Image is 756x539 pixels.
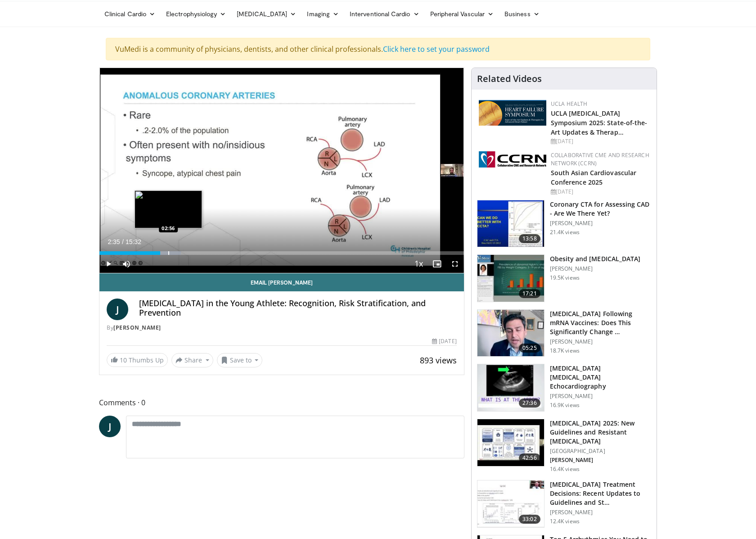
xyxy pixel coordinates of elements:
[551,137,649,145] div: [DATE]
[108,238,120,245] span: 2:35
[99,251,464,255] div: Progress Bar
[550,200,651,218] h3: Coronary CTA for Assessing CAD - Are We There Yet?
[519,344,540,353] span: 05:25
[410,255,428,273] button: Playback Rate
[551,188,649,196] div: [DATE]
[161,5,231,23] a: Electrophysiology
[551,100,588,108] a: UCLA Health
[550,509,651,516] p: [PERSON_NAME]
[231,5,301,23] a: [MEDICAL_DATA]
[428,255,446,273] button: Enable picture-in-picture mode
[550,274,580,281] p: 19.5K views
[550,466,580,473] p: 16.4K views
[122,238,124,245] span: /
[519,515,540,524] span: 33:02
[99,255,117,273] button: Play
[477,480,651,528] a: 33:02 [MEDICAL_DATA] Treatment Decisions: Recent Updates to Guidelines and St… [PERSON_NAME] 12.4...
[550,457,651,464] p: [PERSON_NAME]
[171,353,213,367] button: Share
[550,309,651,336] h3: [MEDICAL_DATA] Following mRNA Vaccines: Does This Significantly Change …
[550,448,651,455] p: [GEOGRAPHIC_DATA]
[126,238,141,245] span: 15:32
[117,255,135,273] button: Mute
[519,399,540,408] span: 27:36
[550,347,580,354] p: 18.7K views
[519,289,540,298] span: 17:21
[301,5,344,23] a: Imaging
[99,273,464,291] a: Email [PERSON_NAME]
[477,254,651,302] a: 17:21 Obesity and [MEDICAL_DATA] [PERSON_NAME] 19.5K views
[106,38,650,60] div: VuMedi is a community of physicians, dentists, and other clinical professionals.
[420,355,457,366] span: 893 views
[550,402,580,409] p: 16.9K views
[107,353,168,367] a: 10 Thumbs Up
[550,229,580,236] p: 21.4K views
[499,5,545,23] a: Business
[477,480,544,527] img: 6f79f02c-3240-4454-8beb-49f61d478177.150x105_q85_crop-smart_upscale.jpg
[425,5,499,23] a: Peripheral Vascular
[99,68,464,273] video-js: Video Player
[477,200,544,247] img: 34b2b9a4-89e5-4b8c-b553-8a638b61a706.150x105_q85_crop-smart_upscale.jpg
[477,364,651,412] a: 27:36 [MEDICAL_DATA] [MEDICAL_DATA] Echocardiography [PERSON_NAME] 16.9K views
[477,255,544,302] img: 0df8ca06-75ef-4873-806f-abcb553c84b6.150x105_q85_crop-smart_upscale.jpg
[550,338,651,345] p: [PERSON_NAME]
[113,324,161,331] a: [PERSON_NAME]
[477,309,651,357] a: 05:25 [MEDICAL_DATA] Following mRNA Vaccines: Does This Significantly Change … [PERSON_NAME] 18.7...
[519,453,540,462] span: 42:56
[519,234,540,243] span: 13:58
[107,324,457,332] div: By
[550,419,651,446] h3: [MEDICAL_DATA] 2025: New Guidelines and Resistant [MEDICAL_DATA]
[477,419,651,473] a: 42:56 [MEDICAL_DATA] 2025: New Guidelines and Resistant [MEDICAL_DATA] [GEOGRAPHIC_DATA] [PERSON_...
[550,364,651,391] h3: [MEDICAL_DATA] [MEDICAL_DATA] Echocardiography
[432,337,456,345] div: [DATE]
[477,419,544,466] img: 280bcb39-0f4e-42eb-9c44-b41b9262a277.150x105_q85_crop-smart_upscale.jpg
[551,109,648,136] a: UCLA [MEDICAL_DATA] Symposium 2025: State-of-the-Art Updates & Therap…
[446,255,464,273] button: Fullscreen
[344,5,425,23] a: Interventional Cardio
[479,100,546,126] img: 0682476d-9aca-4ba2-9755-3b180e8401f5.png.150x105_q85_autocrop_double_scale_upscale_version-0.2.png
[135,190,202,228] img: image.jpeg
[383,44,490,54] a: Click here to set your password
[139,299,457,318] h4: [MEDICAL_DATA] in the Young Athlete: Recognition, Risk Stratification, and Prevention
[477,73,542,84] h4: Related Videos
[550,220,651,227] p: [PERSON_NAME]
[477,364,544,411] img: 905050a7-8359-4f8f-a461-0d732b60d79b.150x105_q85_crop-smart_upscale.jpg
[550,480,651,507] h3: [MEDICAL_DATA] Treatment Decisions: Recent Updates to Guidelines and St…
[550,518,580,525] p: 12.4K views
[99,397,464,408] span: Comments 0
[477,310,544,357] img: de8ed582-149c-4db3-b706-bd81045b90fa.150x105_q85_crop-smart_upscale.jpg
[120,356,127,364] span: 10
[550,265,641,272] p: [PERSON_NAME]
[551,168,637,186] a: South Asian Cardiovascular Conference 2025
[107,299,128,320] a: J
[477,200,651,248] a: 13:58 Coronary CTA for Assessing CAD - Are We There Yet? [PERSON_NAME] 21.4K views
[550,254,641,263] h3: Obesity and [MEDICAL_DATA]
[99,416,121,437] a: J
[479,151,546,168] img: a04ee3ba-8487-4636-b0fb-5e8d268f3737.png.150x105_q85_autocrop_double_scale_upscale_version-0.2.png
[99,5,161,23] a: Clinical Cardio
[217,353,263,367] button: Save to
[551,151,649,167] a: Collaborative CME and Research Network (CCRN)
[550,393,651,400] p: [PERSON_NAME]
